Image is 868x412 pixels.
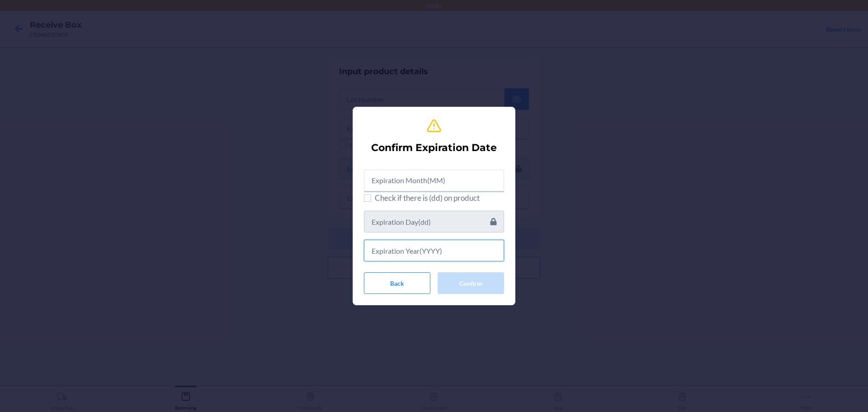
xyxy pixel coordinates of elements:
input: Expiration Month(MM) [364,170,504,191]
input: Check if there is (dd) on product [364,194,371,202]
input: Expiration Day(dd) [364,211,504,232]
span: Check if there is (dd) on product [375,192,504,204]
h2: Confirm Expiration Date [371,141,497,155]
button: Back [364,272,430,294]
input: Expiration Year(YYYY) [364,240,504,261]
button: Confirm [438,272,504,294]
